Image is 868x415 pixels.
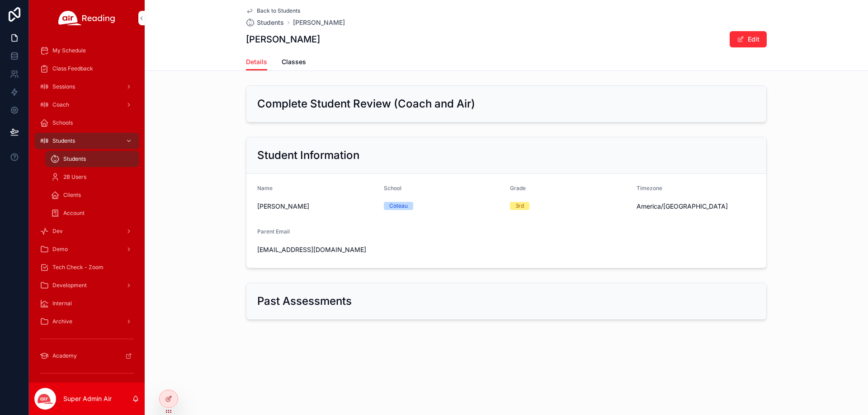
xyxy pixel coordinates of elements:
a: Details [246,54,267,71]
span: My Schedule [52,47,86,54]
span: Coach [52,101,69,108]
span: Details [246,57,267,66]
h2: Past Assessments [257,294,352,308]
span: School [384,185,401,191]
span: Back to Students [257,7,300,14]
span: Academy [52,352,77,359]
span: Students [63,155,86,163]
span: 2B Users [63,173,86,181]
span: Schools [52,119,73,126]
div: scrollable content [29,36,145,382]
span: Timezone [637,185,662,191]
a: 2B Users [45,169,139,185]
span: Clients [63,191,81,199]
a: Students [246,18,284,27]
span: Parent Email [257,228,290,235]
span: Dev [52,228,63,235]
span: [EMAIL_ADDRESS][DOMAIN_NAME] [257,245,377,254]
a: Students [45,151,139,167]
span: Grade [510,185,526,191]
a: Internal [34,295,139,312]
span: Class Feedback [52,65,93,72]
span: Students [52,137,75,145]
a: Tech Check - Zoom [34,259,139,275]
a: Coach [34,97,139,113]
a: [PERSON_NAME] [293,18,345,27]
span: Classes [282,57,306,66]
span: Account [63,210,85,217]
a: Clients [45,187,139,203]
a: Academy [34,348,139,364]
a: Classes [282,54,306,72]
span: America/[GEOGRAPHIC_DATA] [637,202,756,211]
span: [PERSON_NAME] [257,202,377,211]
img: App logo [58,11,115,25]
div: 3rd [515,202,524,210]
a: Archive [34,313,139,330]
a: Dev [34,223,139,239]
p: Super Admin Air [63,394,112,403]
span: Sessions [52,83,75,90]
a: Class Feedback [34,61,139,77]
span: Internal [52,300,72,307]
a: My Schedule [34,42,139,59]
span: Development [52,282,87,289]
h1: [PERSON_NAME] [246,33,320,46]
span: Name [257,185,273,191]
a: Sessions [34,79,139,95]
a: Development [34,277,139,294]
span: Archive [52,318,72,325]
span: Tech Check - Zoom [52,264,104,271]
span: Demo [52,246,68,253]
a: Students [34,133,139,149]
h2: Student Information [257,148,359,163]
h2: Complete Student Review (Coach and Air) [257,97,475,111]
a: Back to Students [246,7,300,14]
button: Edit [730,31,767,47]
a: Demo [34,241,139,257]
span: Students [257,18,284,27]
div: Coteau [389,202,408,210]
a: Schools [34,115,139,131]
a: Account [45,205,139,221]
